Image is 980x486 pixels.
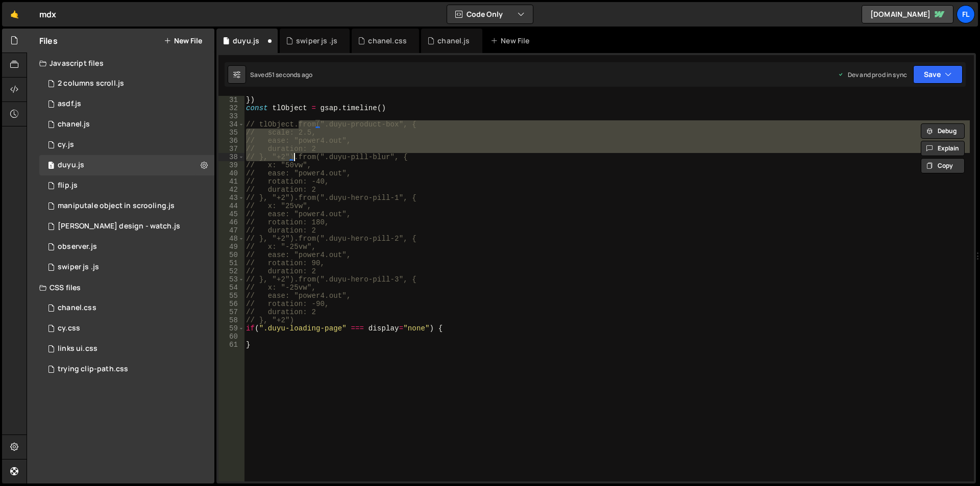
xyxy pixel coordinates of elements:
div: 14087/37841.css [39,339,214,359]
div: swiper js .js [58,263,99,272]
div: links ui.css [58,344,97,353]
a: [DOMAIN_NAME] [862,5,953,23]
div: 14087/44148.js [39,135,214,155]
div: New File [491,36,533,46]
button: Save [913,65,963,84]
div: 45 [218,210,244,218]
div: 55 [218,292,244,300]
div: 51 [218,259,244,267]
button: Explain [921,141,965,156]
div: 41 [218,177,244,186]
button: New File [164,37,202,45]
button: Copy [921,158,965,173]
div: chanel.css [58,303,96,313]
div: 34 [218,120,244,129]
div: 14087/36400.css [39,359,214,379]
div: 59 [218,324,244,332]
div: 42 [218,186,244,194]
div: 61 [218,341,244,349]
div: Javascript files [27,53,214,73]
span: 1 [48,162,54,170]
div: 44 [218,202,244,210]
div: 14087/35941.js [39,216,214,237]
div: 14087/36120.js [39,196,214,216]
div: chanel.js [58,120,90,129]
div: 39 [218,161,244,169]
div: 14087/44196.css [39,318,214,339]
div: CSS files [27,277,214,298]
div: mdx [39,8,56,20]
div: 14087/45251.css [39,298,214,318]
div: 56 [218,300,244,308]
div: duyu.js [58,161,84,170]
div: 14087/36990.js [39,237,214,257]
div: 14087/45247.js [39,114,214,135]
div: maniputale object in scrooling.js [58,201,175,211]
div: 52 [218,267,244,275]
div: swiper js .js [296,36,337,46]
div: cy.css [58,324,80,333]
div: 49 [218,243,244,251]
div: 58 [218,316,244,324]
div: 37 [218,145,244,153]
div: duyu.js [233,36,259,46]
div: 38 [218,153,244,161]
div: 33 [218,112,244,120]
div: 46 [218,218,244,226]
div: 14087/45370.js [39,257,214,277]
div: 50 [218,251,244,259]
div: 43 [218,194,244,202]
div: 48 [218,235,244,243]
button: Code Only [447,5,533,23]
div: 32 [218,104,244,112]
div: 14087/43937.js [39,94,214,114]
button: Debug [921,123,965,139]
div: trying clip-path.css [58,365,128,374]
div: Saved [250,70,312,79]
a: 🤙 [2,2,27,27]
div: 51 seconds ago [268,70,312,79]
div: 14087/45503.js [39,155,214,175]
div: [PERSON_NAME] design - watch.js [58,222,180,231]
div: 47 [218,226,244,235]
div: observer.js [58,242,97,251]
h2: Files [39,35,58,46]
div: 35 [218,129,244,137]
div: 60 [218,332,244,341]
a: fl [957,5,975,23]
div: Dev and prod in sync [838,70,907,79]
div: chanel.css [368,36,407,46]
div: 57 [218,308,244,316]
div: chanel.js [437,36,470,46]
div: 54 [218,284,244,292]
div: 36 [218,137,244,145]
div: 14087/37273.js [39,175,214,196]
div: 40 [218,169,244,177]
div: 31 [218,96,244,104]
div: asdf.js [58,99,81,109]
div: 2 columns scroll.js [58,79,124,88]
div: flip.js [58,181,78,190]
div: cy.js [58,140,74,149]
div: 14087/36530.js [39,73,214,94]
div: 53 [218,275,244,284]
